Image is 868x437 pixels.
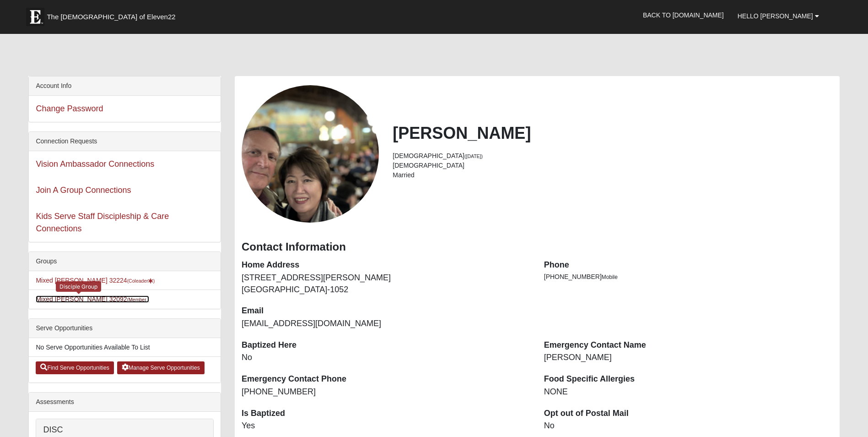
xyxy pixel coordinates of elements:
[36,212,169,233] a: Kids Serve Staff Discipleship & Care Connections
[544,272,833,282] li: [PHONE_NUMBER]
[544,408,833,420] dt: Opt out of Postal Mail
[602,274,618,280] span: Mobile
[242,352,530,364] dd: No
[242,259,530,271] dt: Home Address
[544,339,833,351] dt: Emergency Contact Name
[544,420,833,432] dd: No
[36,361,114,374] a: Find Serve Opportunities
[36,295,149,303] a: Mixed [PERSON_NAME] 32092(Member )
[29,132,221,151] div: Connection Requests
[544,373,833,385] dt: Food Specific Allergies
[242,305,530,317] dt: Email
[127,297,149,302] small: (Member )
[36,277,155,284] a: Mixed [PERSON_NAME] 32224(Coleader)
[636,4,731,27] a: Back to [DOMAIN_NAME]
[242,373,530,385] dt: Emergency Contact Phone
[36,104,103,113] a: Change Password
[36,186,131,195] a: Join A Group Connections
[393,151,832,161] li: [DEMOGRAPHIC_DATA]
[22,3,205,26] a: The [DEMOGRAPHIC_DATA] of Eleven22
[242,420,530,432] dd: Yes
[29,252,221,271] div: Groups
[36,159,154,169] a: Vision Ambassador Connections
[242,240,833,254] h3: Contact Information
[29,319,221,338] div: Serve Opportunities
[117,361,205,374] a: Manage Serve Opportunities
[56,281,101,292] div: Disciple Group
[544,352,833,364] dd: [PERSON_NAME]
[242,318,530,330] dd: [EMAIL_ADDRESS][DOMAIN_NAME]
[738,12,813,20] span: Hello [PERSON_NAME]
[242,408,530,420] dt: Is Baptized
[127,278,155,284] small: (Coleader )
[47,12,175,22] span: The [DEMOGRAPHIC_DATA] of Eleven22
[464,153,483,159] small: ([DATE])
[29,338,221,357] li: No Serve Opportunities Available To List
[242,386,530,398] dd: [PHONE_NUMBER]
[242,272,530,295] dd: [STREET_ADDRESS][PERSON_NAME] [GEOGRAPHIC_DATA]-1052
[26,8,44,26] img: Eleven22 logo
[29,393,221,412] div: Assessments
[242,339,530,351] dt: Baptized Here
[544,259,833,271] dt: Phone
[393,170,832,180] li: Married
[29,76,221,96] div: Account Info
[544,386,833,398] dd: NONE
[242,85,379,223] a: View Fullsize Photo
[731,5,826,27] a: Hello [PERSON_NAME]
[393,161,832,170] li: [DEMOGRAPHIC_DATA]
[393,123,832,143] h2: [PERSON_NAME]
